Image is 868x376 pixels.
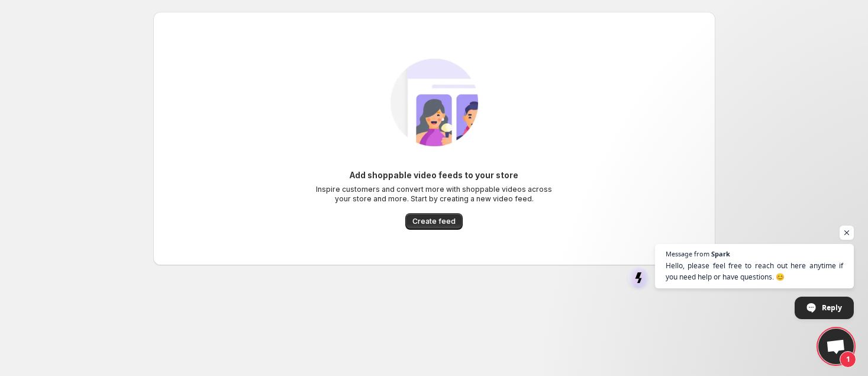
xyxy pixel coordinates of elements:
span: Create feed [412,217,456,226]
span: Spark [711,250,730,257]
h6: Add shoppable video feeds to your store [350,169,518,181]
button: Create feed [405,213,463,230]
span: Hello, please feel free to reach out here anytime if you need help or have questions. 😊 [666,260,843,282]
span: Reply [822,297,842,318]
div: Open chat [818,329,854,364]
span: Message from [666,250,709,257]
p: Inspire customers and convert more with shoppable videos across your store and more. Start by cre... [316,185,553,204]
span: 1 [840,351,856,368]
